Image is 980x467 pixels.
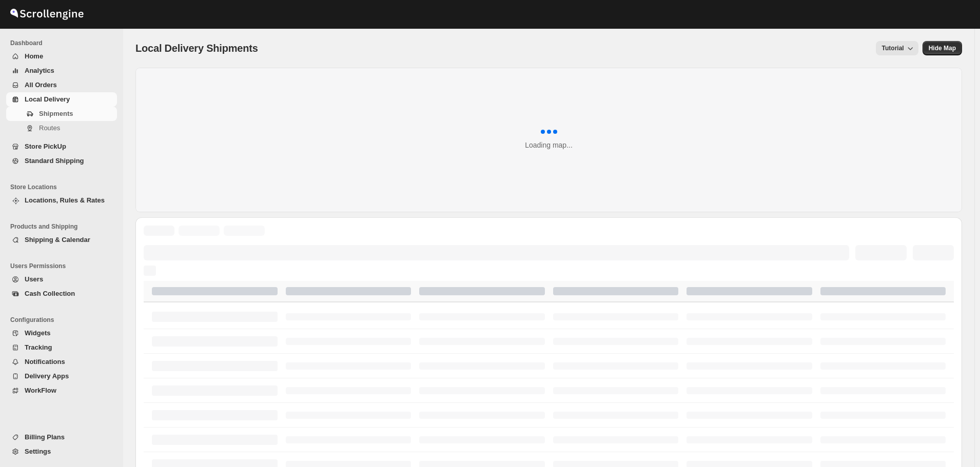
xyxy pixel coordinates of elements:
span: Billing Plans [25,433,65,441]
span: Users Permissions [10,262,118,270]
span: Hide Map [929,44,956,52]
button: Delivery Apps [6,369,117,383]
button: Locations, Rules & Rates [6,193,117,208]
span: Configurations [10,316,118,324]
span: Local Delivery [25,95,70,103]
button: Home [6,49,117,64]
span: Tracking [25,343,52,351]
span: Delivery Apps [25,372,69,380]
span: All Orders [25,81,57,89]
span: Locations, Rules & Rates [25,196,105,204]
button: Routes [6,121,117,135]
span: Routes [39,124,60,132]
button: Billing Plans [6,430,117,444]
span: Store PickUp [25,143,66,150]
span: Local Delivery Shipments [135,43,258,54]
span: Store Locations [10,183,118,191]
button: Shipments [6,107,117,121]
span: Settings [25,448,51,455]
button: Cash Collection [6,287,117,301]
button: Analytics [6,64,117,78]
span: Cash Collection [25,290,75,297]
button: Notifications [6,355,117,369]
span: Shipments [39,110,73,117]
span: Standard Shipping [25,157,84,165]
button: All Orders [6,78,117,92]
span: Notifications [25,358,65,366]
span: Tutorial [882,45,904,52]
button: WorkFlow [6,383,117,398]
span: Products and Shipping [10,222,118,231]
button: Tutorial [876,41,918,55]
span: Home [25,52,43,60]
span: Dashboard [10,39,118,47]
span: WorkFlow [25,387,56,394]
div: Loading map... [525,140,573,150]
span: Analytics [25,67,54,74]
button: Widgets [6,326,117,340]
button: Map action label [923,41,962,55]
span: Users [25,275,43,283]
span: Shipping & Calendar [25,236,90,243]
button: Settings [6,444,117,459]
span: Widgets [25,329,50,337]
button: Tracking [6,340,117,355]
button: Users [6,272,117,287]
button: Shipping & Calendar [6,233,117,247]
